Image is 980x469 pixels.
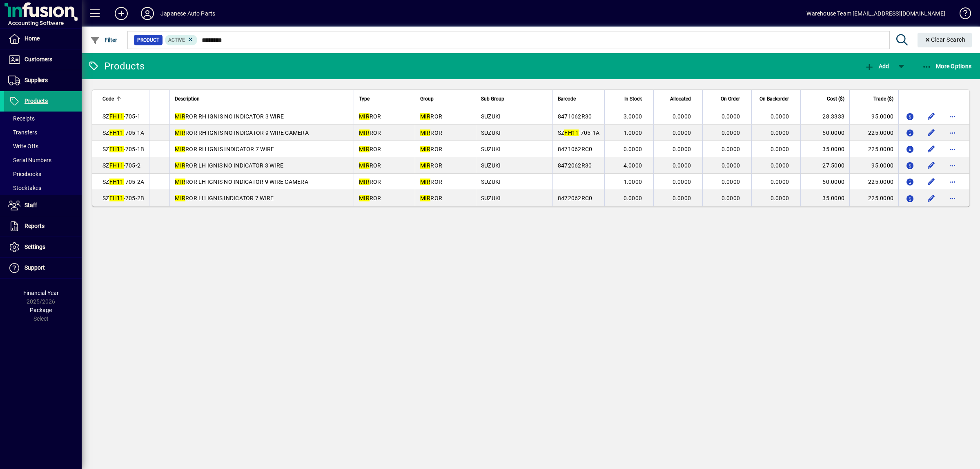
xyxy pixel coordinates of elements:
[108,6,134,21] button: Add
[558,130,599,136] span: SZ -705-1A
[925,159,938,172] button: Edit
[359,146,381,152] span: ROR
[564,130,579,136] em: FH11
[558,94,576,103] span: Barcode
[420,146,431,152] em: MIR
[359,130,381,136] span: ROR
[420,113,443,120] span: ROR
[420,195,443,201] span: ROR
[722,195,740,201] span: 0.0000
[359,195,381,201] span: ROR
[420,130,431,136] em: MIR
[420,146,443,152] span: ROR
[24,243,45,250] span: Settings
[610,94,649,103] div: In Stock
[849,157,898,174] td: 95.0000
[160,7,215,20] div: Japanese Auto Parts
[137,36,159,44] span: Product
[8,115,35,122] span: Receipts
[800,125,849,141] td: 50.0000
[175,179,308,185] span: ROR LH IGNIS NO INDICATOR 9 WIRE CAMERA
[771,195,789,201] span: 0.0000
[88,60,145,73] div: Products
[953,2,970,28] a: Knowledge Base
[771,179,789,185] span: 0.0000
[109,179,124,185] em: FH11
[925,143,938,156] button: Edit
[922,63,972,69] span: More Options
[624,113,642,120] span: 3.0000
[359,94,370,103] span: Type
[4,70,82,91] a: Suppliers
[109,113,124,120] em: FH11
[24,202,37,208] span: Staff
[175,94,200,103] span: Description
[102,195,144,201] span: SZ -705-2B
[175,94,349,103] div: Description
[24,77,48,83] span: Suppliers
[862,59,891,74] button: Add
[624,162,642,169] span: 4.0000
[109,162,124,169] em: FH11
[4,112,82,125] a: Receipts
[624,94,642,103] span: In Stock
[24,56,52,63] span: Customers
[800,141,849,157] td: 35.0000
[721,94,740,103] span: On Order
[359,179,381,185] span: ROR
[849,108,898,125] td: 95.0000
[175,195,274,201] span: ROR LH IGNIS INDICATOR 7 WIRE
[558,113,592,120] span: 8471062R30
[659,94,698,103] div: Allocated
[102,146,144,152] span: SZ -705-1B
[175,146,274,152] span: ROR RH IGNIS INDICATOR 7 WIRE
[420,179,443,185] span: ROR
[946,110,959,123] button: More options
[708,94,747,103] div: On Order
[8,129,37,136] span: Transfers
[102,94,144,103] div: Code
[102,113,140,120] span: SZ -705-1
[849,125,898,141] td: 225.0000
[771,162,789,169] span: 0.0000
[102,130,144,136] span: SZ -705-1A
[134,6,160,21] button: Profile
[925,192,938,205] button: Edit
[30,307,52,313] span: Package
[8,157,51,163] span: Serial Numbers
[722,179,740,185] span: 0.0000
[165,35,198,45] mat-chip: Activation Status: Active
[359,162,370,169] em: MIR
[771,130,789,136] span: 0.0000
[4,216,82,237] a: Reports
[481,162,501,169] span: SUZUKI
[8,171,41,177] span: Pricebooks
[722,162,740,169] span: 0.0000
[722,146,740,152] span: 0.0000
[946,143,959,156] button: More options
[420,195,431,201] em: MIR
[946,159,959,172] button: More options
[946,192,959,205] button: More options
[481,195,501,201] span: SUZUKI
[946,175,959,188] button: More options
[109,195,124,201] em: FH11
[4,153,82,167] a: Serial Numbers
[102,179,144,185] span: SZ -705-2A
[4,237,82,257] a: Settings
[800,190,849,206] td: 35.0000
[168,37,185,43] span: Active
[109,130,124,136] em: FH11
[722,130,740,136] span: 0.0000
[558,94,599,103] div: Barcode
[849,141,898,157] td: 225.0000
[420,130,443,136] span: ROR
[24,98,48,104] span: Products
[800,108,849,125] td: 28.3333
[88,33,120,47] button: Filter
[175,146,185,152] em: MIR
[827,94,844,103] span: Cost ($)
[771,113,789,120] span: 0.0000
[849,174,898,190] td: 225.0000
[359,94,410,103] div: Type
